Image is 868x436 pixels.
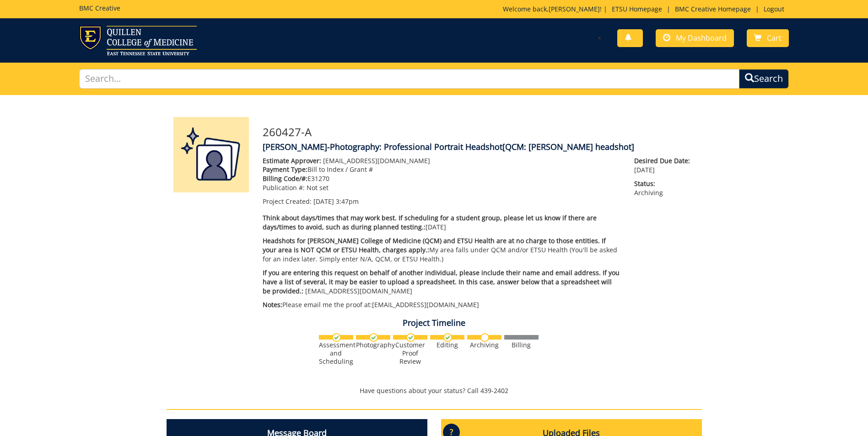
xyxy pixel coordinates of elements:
img: Product featured image [173,117,249,192]
img: checkmark [332,333,341,342]
p: Have questions about your status? Call 439-2402 [167,386,702,395]
p: Archiving [634,179,695,197]
img: no [480,333,489,342]
p: E31270 [263,174,621,183]
div: Billing [504,341,539,349]
img: checkmark [369,333,378,342]
div: Archiving [467,341,501,349]
span: Desired Due Date: [634,156,695,165]
p: [DATE] [263,213,621,232]
h4: Project Timeline [167,319,702,328]
input: Search... [79,69,739,89]
span: Not set [307,183,329,192]
h5: BMC Creative [79,5,120,11]
button: Search [739,69,789,89]
span: Estimate Approver: [263,156,321,165]
p: Bill to Index / Grant # [263,165,621,174]
span: Cart [767,33,782,43]
span: Payment Type: [263,165,307,174]
a: Cart [747,29,789,47]
a: ETSU Homepage [607,5,667,13]
img: ETSU logo [79,26,197,55]
span: If you are entering this request on behalf of another individual, please include their name and e... [263,268,620,295]
span: [QCM: [PERSON_NAME] headshot] [502,141,634,152]
span: My Dashboard [676,33,727,43]
p: Welcome back, ! | | | [503,5,789,14]
span: Project Created: [263,197,312,206]
span: Billing Code/#: [263,174,307,183]
p: [DATE] [634,156,695,175]
a: [PERSON_NAME] [549,5,600,13]
span: Publication #: [263,183,305,192]
span: Think about days/times that may work best. If scheduling for a student group, please let us know ... [263,213,597,231]
span: Notes: [263,300,282,309]
div: Customer Proof Review [393,341,427,366]
h4: [PERSON_NAME]-Photography: Professional Portrait Headshot [263,143,695,152]
a: Logout [759,5,789,13]
span: Status: [634,179,695,188]
p: My area falls under QCM and/or ETSU Health (You'll be asked for an index later. Simply enter N/A,... [263,236,621,264]
div: Assessment and Scheduling [319,341,353,366]
img: checkmark [406,333,415,342]
a: My Dashboard [656,29,734,47]
p: [EMAIL_ADDRESS][DOMAIN_NAME] [263,268,621,296]
p: Please email me the proof at: [EMAIL_ADDRESS][DOMAIN_NAME] [263,300,621,309]
span: [DATE] 3:47pm [313,197,359,206]
img: checkmark [443,333,452,342]
p: [EMAIL_ADDRESS][DOMAIN_NAME] [263,156,621,165]
h3: 260427-A [263,126,695,138]
a: BMC Creative Homepage [670,5,755,13]
span: Headshots for [PERSON_NAME] College of Medicine (QCM) and ETSU Health are at no charge to those e... [263,236,606,254]
div: Photography [356,341,390,349]
div: Editing [430,341,464,349]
